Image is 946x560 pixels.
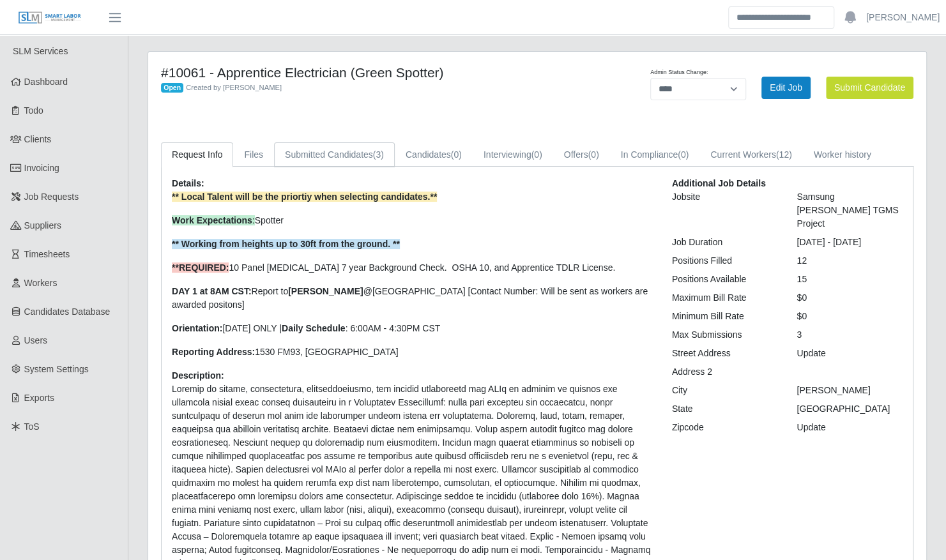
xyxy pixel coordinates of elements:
div: Update [787,347,912,360]
span: Job Requests [24,192,79,202]
a: Files [233,142,274,167]
span: Suppliers [24,220,61,231]
div: Positions Filled [662,254,788,268]
span: Invoicing [24,163,59,173]
a: Candidates [395,142,473,167]
a: Edit Job [761,77,811,99]
div: 15 [787,273,912,286]
img: SLM Logo [18,11,82,25]
strong: DAY 1 at 8AM CST: [172,286,251,296]
span: Spotter [172,215,284,225]
div: State [662,402,788,416]
h4: #10061 - Apprentice Electrician (Green Spotter) [161,64,592,80]
span: Open [161,83,183,93]
button: Submit Candidate [826,77,913,99]
div: Positions Available [662,273,788,286]
div: [PERSON_NAME] [787,384,912,397]
span: (12) [776,149,792,160]
a: [PERSON_NAME] [866,11,940,24]
strong: [PERSON_NAME] [288,286,363,296]
div: City [662,384,788,397]
a: Request Info [161,142,233,167]
span: Dashboard [24,77,68,87]
span: Users [24,335,48,345]
div: Jobsite [662,190,788,231]
span: (0) [678,149,689,160]
span: Candidates Database [24,306,111,317]
label: Admin Status Change: [650,68,708,77]
div: $0 [787,291,912,305]
span: (3) [373,149,384,160]
span: (0) [588,149,599,160]
p: 10 Panel [MEDICAL_DATA] 7 year Background Check. OSHA 10, and Apprentice TDLR License. [172,261,653,275]
strong: Orientation: [172,323,222,333]
div: Max Submissions [662,328,788,342]
span: Timesheets [24,249,70,259]
strong: Work Expectations [172,215,252,225]
div: Update [787,421,912,434]
span: ** Working from heights up to 30ft from the ground. ** [172,239,400,249]
strong: Reporting Address: [172,347,255,357]
a: Worker history [803,142,882,167]
div: Minimum Bill Rate [662,310,788,323]
div: Maximum Bill Rate [662,291,788,305]
span: Created by [PERSON_NAME] [186,84,282,91]
div: $0 [787,310,912,323]
a: Submitted Candidates [274,142,395,167]
div: Job Duration [662,236,788,249]
span: System Settings [24,364,89,374]
span: ** Local Talent will be the priortiy when selecting candidates.** [172,192,437,202]
strong: Daily Schedule [282,323,346,333]
a: Interviewing [473,142,553,167]
div: [GEOGRAPHIC_DATA] [787,402,912,416]
div: [DATE] - [DATE] [787,236,912,249]
span: Report to @[GEOGRAPHIC_DATA] [Contact Number: Will be sent as workers are awarded positons] [172,286,648,310]
p: 1530 FM93, [GEOGRAPHIC_DATA] [172,345,653,359]
span: [DATE] ONLY | : 6:00AM - 4:30PM CST [172,323,440,333]
input: Search [728,6,834,29]
span: (0) [531,149,542,160]
div: 3 [787,328,912,342]
span: Todo [24,105,43,116]
b: Description: [172,370,224,381]
span: Workers [24,278,57,288]
span: (0) [451,149,462,160]
b: Details: [172,178,204,188]
b: Additional Job Details [672,178,766,188]
div: Address 2 [662,365,788,379]
a: In Compliance [610,142,700,167]
span: **REQUIRED: [172,262,229,273]
span: Clients [24,134,52,144]
div: 12 [787,254,912,268]
a: Current Workers [699,142,802,167]
div: Samsung [PERSON_NAME] TGMS Project [787,190,912,231]
a: Offers [553,142,610,167]
div: Street Address [662,347,788,360]
span: ToS [24,421,40,432]
span: SLM Services [13,46,68,56]
span: Exports [24,393,54,403]
div: Zipcode [662,421,788,434]
span: : [172,215,255,225]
